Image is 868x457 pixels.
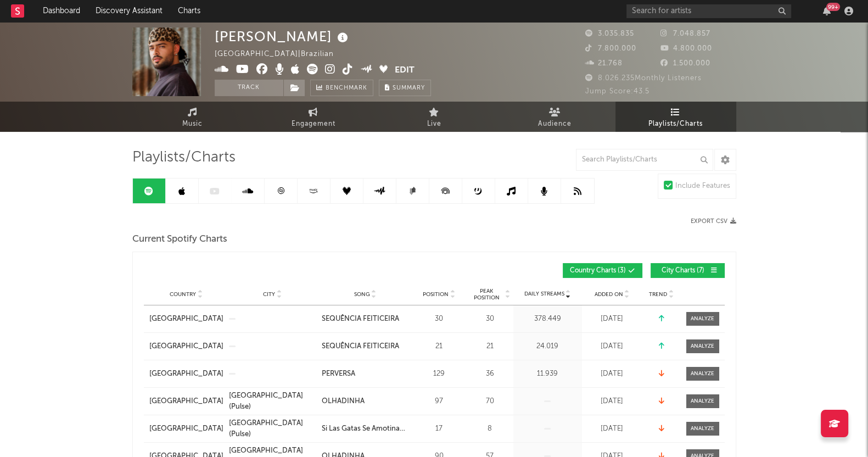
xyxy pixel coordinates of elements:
[415,341,464,352] div: 21
[182,118,203,131] span: Music
[658,267,708,274] span: City Charts ( 7 )
[585,423,640,434] div: [DATE]
[215,48,346,61] div: [GEOGRAPHIC_DATA] | Brazilian
[585,396,640,407] div: [DATE]
[322,396,365,407] div: OLHADINHA
[253,102,374,132] a: Engagement
[675,180,730,193] div: Include Features
[322,396,409,407] a: OLHADINHA
[585,369,640,380] div: [DATE]
[310,80,373,96] a: Benchmark
[149,369,223,380] a: [GEOGRAPHIC_DATA]
[132,102,253,132] a: Music
[326,82,367,95] span: Benchmark
[660,45,712,52] span: 4.800.000
[322,369,409,380] a: PERVERSA
[660,60,710,67] span: 1.500.000
[615,102,736,132] a: Playlists/Charts
[469,423,511,434] div: 8
[415,396,464,407] div: 97
[229,418,316,439] a: [GEOGRAPHIC_DATA] (Pulse)
[516,314,579,325] div: 378.449
[149,396,223,407] a: [GEOGRAPHIC_DATA]
[292,118,335,131] span: Engagement
[395,64,415,77] button: Edit
[585,75,702,82] span: 8.026.235 Monthly Listeners
[651,263,725,278] button: City Charts(7)
[469,341,511,352] div: 21
[354,291,370,298] span: Song
[585,314,640,325] div: [DATE]
[215,27,351,46] div: [PERSON_NAME]
[423,291,449,298] span: Position
[374,102,495,132] a: Live
[585,60,623,67] span: 21.768
[495,102,615,132] a: Audience
[132,151,236,164] span: Playlists/Charts
[322,314,409,325] a: SEQUÊNCIA FEITICEIRA
[170,291,196,298] span: Country
[322,369,355,380] div: PERVERSA
[132,233,227,246] span: Current Spotify Charts
[516,369,579,380] div: 11.939
[524,290,564,298] span: Daily Streams
[516,341,579,352] div: 24.019
[823,7,831,15] button: 99+
[469,396,511,407] div: 70
[585,88,649,95] span: Jump Score: 43.5
[626,4,791,18] input: Search for artists
[691,218,736,225] button: Export CSV
[585,341,640,352] div: [DATE]
[215,80,283,96] button: Track
[415,423,464,434] div: 17
[585,45,636,52] span: 7.800.000
[149,341,223,352] a: [GEOGRAPHIC_DATA]
[538,118,572,131] span: Audience
[263,291,275,298] span: City
[826,3,840,11] div: 99 +
[379,80,431,96] button: Summary
[393,85,425,91] span: Summary
[149,423,223,434] a: [GEOGRAPHIC_DATA]
[322,423,409,434] a: Si Las Gatas Se Amotinan (feat. DobleP) - Remix
[415,369,464,380] div: 129
[322,341,409,352] a: SEQUÊNCIA FEITICEIRA
[149,314,223,325] a: [GEOGRAPHIC_DATA]
[427,118,441,131] span: Live
[322,314,399,325] div: SEQUÊNCIA FEITICEIRA
[595,291,623,298] span: Added On
[563,263,642,278] button: Country Charts(3)
[415,314,464,325] div: 30
[570,267,626,274] span: Country Charts ( 3 )
[660,30,710,37] span: 7.048.857
[469,314,511,325] div: 30
[576,149,713,171] input: Search Playlists/Charts
[648,118,703,131] span: Playlists/Charts
[229,391,316,412] a: [GEOGRAPHIC_DATA] (Pulse)
[649,291,667,298] span: Trend
[469,288,504,301] span: Peak Position
[585,30,634,37] span: 3.035.835
[469,369,511,380] div: 36
[322,341,399,352] div: SEQUÊNCIA FEITICEIRA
